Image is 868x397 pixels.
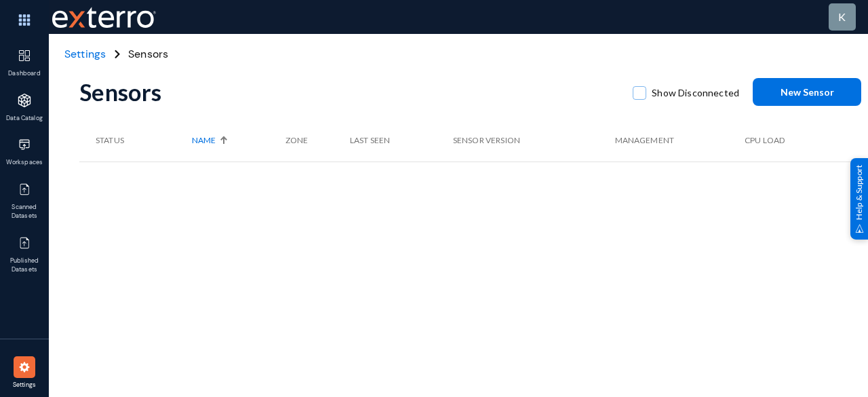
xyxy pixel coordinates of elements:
th: Last Seen [350,119,453,162]
img: icon-applications.svg [18,94,31,107]
div: Name [192,134,279,147]
button: New Sensor [753,78,861,106]
th: Status [79,119,192,162]
img: icon-settings.svg [18,360,31,374]
span: Scanned Datasets [3,203,47,221]
img: icon-published.svg [18,183,31,196]
span: Exterro [49,3,154,31]
img: icon-workspace.svg [18,138,31,151]
span: Settings [64,47,106,61]
img: icon-dashboard.svg [18,49,31,62]
span: k [838,10,846,23]
div: Help & Support [850,157,868,239]
span: Data Catalog [3,114,47,124]
span: Dashboard [3,69,47,79]
span: Workspaces [3,158,47,168]
th: Sensor Version [453,119,615,162]
th: CPU Load [745,119,833,162]
span: Sensors [128,46,168,62]
img: app launcher [4,5,45,35]
span: Name [192,134,216,147]
span: Published Datasets [3,257,47,275]
th: Zone [285,119,350,162]
span: New Sensor [781,86,834,98]
img: help_support.svg [855,224,864,233]
img: exterro-work-mark.svg [52,7,156,28]
th: Management [615,119,745,162]
div: Sensors [79,78,619,106]
span: Show Disconnected [652,83,739,103]
img: icon-published.svg [18,236,31,250]
div: k [838,9,846,25]
span: Settings [3,381,47,390]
